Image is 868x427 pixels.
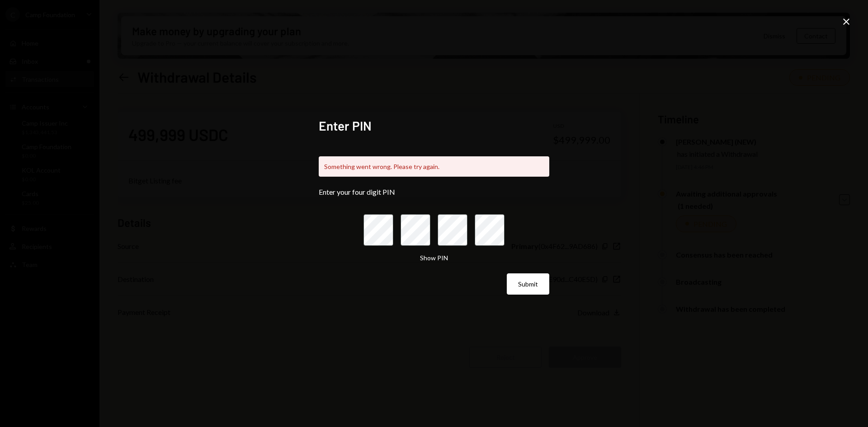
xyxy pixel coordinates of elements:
[475,214,505,246] input: pin code 4 of 4
[438,214,467,246] input: pin code 3 of 4
[319,188,549,196] div: Enter your four digit PIN
[319,117,549,135] h2: Enter PIN
[363,214,393,246] input: pin code 1 of 4
[507,273,549,295] button: Submit
[420,254,448,263] button: Show PIN
[401,214,430,246] input: pin code 2 of 4
[319,156,549,177] div: Something went wrong. Please try again.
